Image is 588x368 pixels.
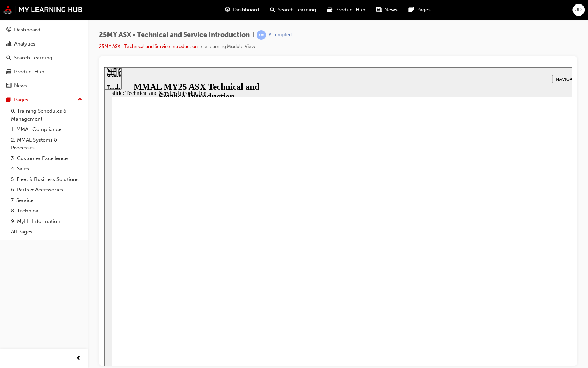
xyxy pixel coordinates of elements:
[575,6,582,14] span: JD
[205,43,255,51] li: eLearning Module View
[6,41,11,47] span: chart-icon
[14,26,40,34] div: Dashboard
[8,174,85,185] a: 5. Fleet & Business Solutions
[8,124,85,135] a: 1. MMAL Compliance
[447,8,494,16] button: NAVIGATION TIPS
[99,31,250,39] span: 25MY ASX - Technical and Service Introduction
[371,3,403,17] a: news-iconNews
[269,32,292,38] div: Attempted
[14,54,52,62] div: Search Learning
[416,6,431,14] span: Pages
[278,6,316,14] span: Search Learning
[14,96,28,104] div: Pages
[6,69,11,75] span: car-icon
[3,22,85,93] button: DashboardAnalyticsSearch LearningProduct HubNews
[409,6,414,14] span: pages-icon
[8,153,85,164] a: 3. Customer Excellence
[14,40,35,48] div: Analytics
[3,79,85,92] a: News
[257,30,266,40] span: learningRecordVerb_ATTEMPT-icon
[233,6,259,14] span: Dashboard
[3,51,85,64] a: Search Learning
[265,3,322,17] a: search-iconSearch Learning
[6,55,11,61] span: search-icon
[252,31,254,39] span: |
[14,68,44,76] div: Product Hub
[451,9,490,14] span: NAVIGATION TIPS
[225,6,230,14] span: guage-icon
[8,106,85,124] a: 0. Training Schedules & Management
[3,93,85,106] button: Pages
[8,135,85,153] a: 2. MMAL Systems & Processes
[327,6,332,14] span: car-icon
[270,6,275,14] span: search-icon
[384,6,398,14] span: News
[76,354,81,363] span: prev-icon
[403,3,436,17] a: pages-iconPages
[6,97,11,103] span: pages-icon
[78,95,82,104] span: up-icon
[322,3,371,17] a: car-iconProduct Hub
[572,4,585,16] button: JD
[376,6,382,14] span: news-icon
[99,43,198,49] a: 25MY ASX - Technical and Service Introduction
[6,83,11,89] span: news-icon
[8,206,85,216] a: 8. Technical
[8,185,85,195] a: 6. Parts & Accessories
[219,3,265,17] a: guage-iconDashboard
[3,66,85,78] a: Product Hub
[6,27,11,33] span: guage-icon
[8,163,85,174] a: 4. Sales
[8,227,85,237] a: All Pages
[8,216,85,227] a: 9. MyLH Information
[3,5,83,14] img: mmal
[3,23,85,36] a: Dashboard
[14,82,27,90] div: News
[8,195,85,206] a: 7. Service
[335,6,365,14] span: Product Hub
[3,38,85,50] a: Analytics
